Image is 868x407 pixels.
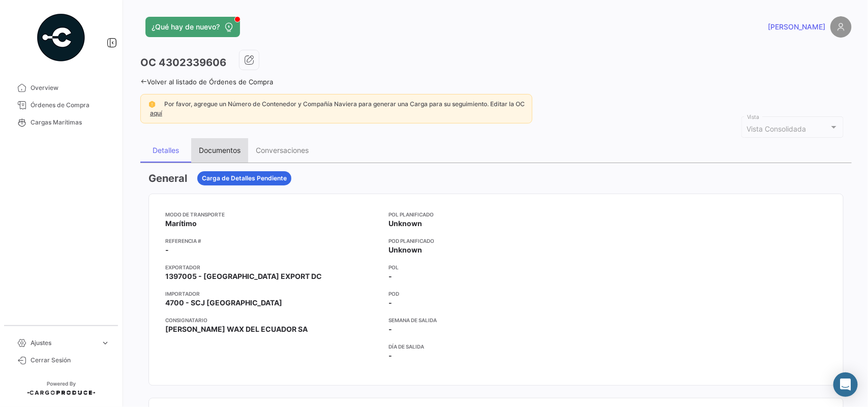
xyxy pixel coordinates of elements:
[152,22,220,32] span: ¿Qué hay de nuevo?
[165,237,380,245] app-card-info-title: Referencia #
[145,17,240,37] button: ¿Qué hay de nuevo?
[8,79,114,97] a: Overview
[101,338,110,348] span: expand_more
[388,245,422,255] span: Unknown
[165,271,322,281] span: 1397005 - [GEOGRAPHIC_DATA] EXPORT DC
[388,237,604,245] app-card-info-title: POD Planificado
[256,146,309,154] div: Conversaciones
[833,372,858,397] div: Abrir Intercom Messenger
[388,342,604,351] app-card-info-title: Día de Salida
[388,218,422,229] span: Unknown
[8,97,114,114] a: Órdenes de Compra
[165,316,380,324] app-card-info-title: Consignatario
[31,118,110,127] span: Cargas Marítimas
[388,290,604,298] app-card-info-title: POD
[388,316,604,324] app-card-info-title: Semana de Salida
[747,124,806,133] span: Vista Consolidada
[165,263,380,271] app-card-info-title: Exportador
[768,22,825,32] span: [PERSON_NAME]
[165,210,380,218] app-card-info-title: Modo de Transporte
[388,351,392,361] span: -
[165,245,169,255] span: -
[140,78,273,86] a: Volver al listado de Órdenes de Compra
[388,298,392,308] span: -
[148,109,164,117] a: aquí
[202,174,287,183] span: Carga de Detalles Pendiente
[153,146,179,154] div: Detalles
[140,55,226,70] h3: OC 4302339606
[36,12,86,63] img: powered-by.png
[165,290,380,298] app-card-info-title: Importador
[165,324,308,334] span: [PERSON_NAME] WAX DEL ECUADOR SA
[165,298,282,308] span: 4700 - SCJ [GEOGRAPHIC_DATA]
[165,218,197,229] span: Marítimo
[388,324,392,334] span: -
[8,114,114,131] a: Cargas Marítimas
[199,146,241,154] div: Documentos
[388,271,392,281] span: -
[830,16,852,38] img: placeholder-user.png
[388,210,604,218] app-card-info-title: POL Planificado
[31,101,110,110] span: Órdenes de Compra
[31,83,110,92] span: Overview
[31,356,110,365] span: Cerrar Sesión
[31,338,97,348] span: Ajustes
[148,171,187,185] h3: General
[164,100,525,108] span: Por favor, agregue un Número de Contenedor y Compañía Naviera para generar una Carga para su segu...
[388,263,604,271] app-card-info-title: POL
